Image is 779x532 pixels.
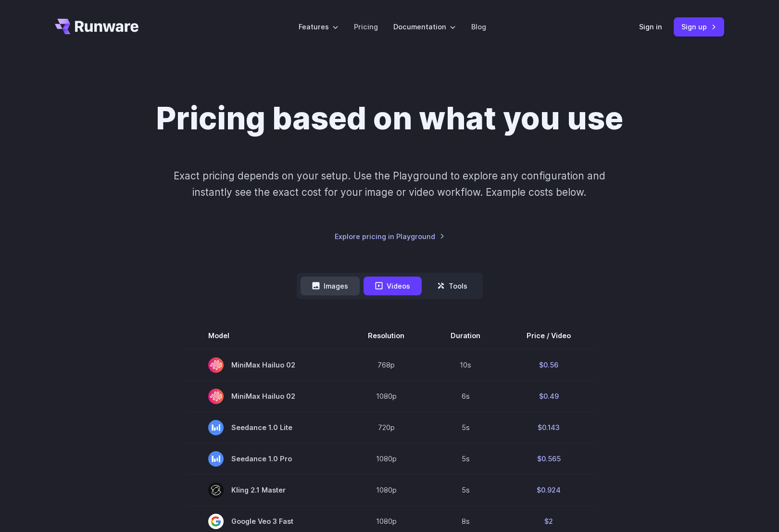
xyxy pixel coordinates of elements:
[503,412,594,443] td: $0.143
[345,443,427,474] td: 1080p
[639,21,662,32] a: Sign in
[364,277,422,295] button: Videos
[426,277,479,295] button: Tools
[503,474,594,506] td: $0.924
[208,420,322,435] span: Seedance 1.0 Lite
[345,349,427,381] td: 768p
[301,277,360,295] button: Images
[156,100,623,137] h1: Pricing based on what you use
[208,357,322,373] span: MiniMax Hailuo 02
[427,322,503,349] th: Duration
[503,322,594,349] th: Price / Video
[427,380,503,412] td: 6s
[427,474,503,506] td: 5s
[503,349,594,381] td: $0.56
[345,380,427,412] td: 1080p
[471,21,486,32] a: Blog
[208,482,322,498] span: Kling 2.1 Master
[503,443,594,474] td: $0.565
[208,451,322,467] span: Seedance 1.0 Pro
[155,168,624,200] p: Exact pricing depends on your setup. Use the Playground to explore any configuration and instantl...
[354,21,378,32] a: Pricing
[208,389,322,404] span: MiniMax Hailuo 02
[393,21,456,32] label: Documentation
[335,231,445,242] a: Explore pricing in Playground
[503,380,594,412] td: $0.49
[427,412,503,443] td: 5s
[345,322,427,349] th: Resolution
[55,19,138,34] a: Go to /
[208,514,322,529] span: Google Veo 3 Fast
[674,17,724,36] a: Sign up
[345,474,427,506] td: 1080p
[185,322,345,349] th: Model
[345,412,427,443] td: 720p
[427,443,503,474] td: 5s
[299,21,339,32] label: Features
[427,349,503,381] td: 10s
